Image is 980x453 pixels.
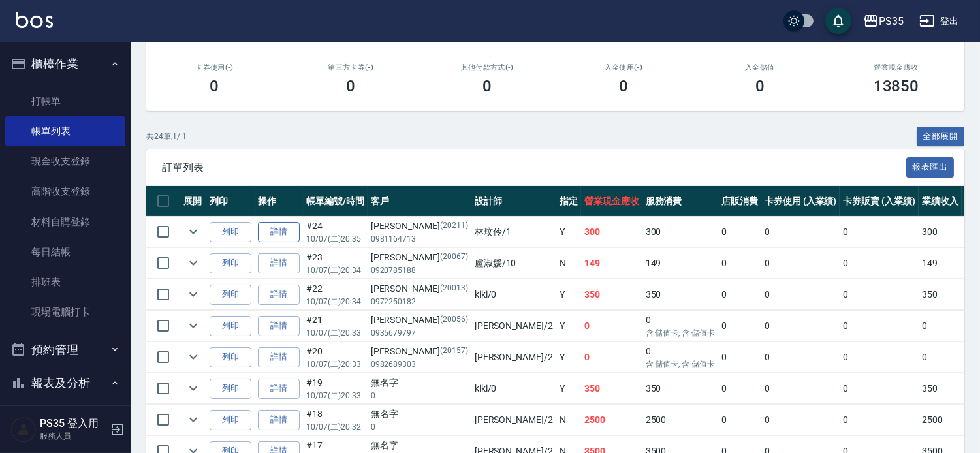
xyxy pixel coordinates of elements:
th: 指定 [556,186,581,217]
td: 0 [718,311,761,341]
td: 0 [761,279,840,310]
button: 報表及分析 [5,366,125,400]
h3: 0 [619,77,628,95]
td: 0 [840,311,919,341]
p: 0982689303 [371,358,468,370]
a: 現金收支登錄 [5,146,125,176]
td: 0 [581,311,642,341]
a: 詳情 [258,347,300,367]
h2: 第三方卡券(-) [298,63,403,72]
th: 帳單編號/時間 [303,186,368,217]
button: 列印 [210,285,251,305]
div: [PERSON_NAME] [371,219,468,233]
span: 訂單列表 [162,161,906,174]
td: #18 [303,405,368,435]
button: 列印 [210,410,251,430]
h3: 13850 [874,77,919,95]
a: 詳情 [258,285,300,305]
div: [PERSON_NAME] [371,345,468,358]
td: [PERSON_NAME] /2 [471,405,556,435]
a: 詳情 [258,379,300,399]
td: 2500 [581,405,642,435]
td: 0 [840,217,919,247]
td: 149 [581,248,642,279]
td: 0 [840,373,919,404]
td: 0 [761,248,840,279]
a: 詳情 [258,410,300,430]
td: 350 [642,373,719,404]
p: 10/07 (二) 20:32 [306,421,364,433]
td: #23 [303,248,368,279]
td: 350 [919,373,962,404]
button: expand row [183,285,203,304]
a: 詳情 [258,222,300,242]
a: 排班表 [5,267,125,297]
a: 報表目錄 [5,405,125,435]
p: (20013) [440,282,468,296]
img: Logo [16,12,53,28]
th: 列印 [206,186,255,217]
th: 設計師 [471,186,556,217]
button: 列印 [210,253,251,273]
button: 列印 [210,347,251,367]
button: 報表匯出 [906,157,955,178]
button: expand row [183,347,203,367]
button: 列印 [210,222,251,242]
a: 現場電腦打卡 [5,297,125,327]
td: 350 [642,279,719,310]
td: Y [556,279,581,310]
p: 服務人員 [40,430,106,442]
td: 0 [919,342,962,373]
p: 0920785188 [371,264,468,276]
td: #21 [303,311,368,341]
div: 無名字 [371,439,468,452]
p: (20067) [440,251,468,264]
button: expand row [183,379,203,398]
a: 帳單列表 [5,116,125,146]
td: Y [556,373,581,404]
p: 10/07 (二) 20:33 [306,358,364,370]
td: #20 [303,342,368,373]
div: [PERSON_NAME] [371,282,468,296]
a: 詳情 [258,316,300,336]
p: 含 儲值卡, 含 儲值卡 [646,358,716,370]
h3: 0 [482,77,492,95]
button: 列印 [210,379,251,399]
th: 卡券販賣 (入業績) [840,186,919,217]
button: 全部展開 [917,127,965,147]
td: #24 [303,217,368,247]
h2: 入金儲值 [707,63,812,72]
td: 0 [840,405,919,435]
td: Y [556,311,581,341]
td: 0 [761,342,840,373]
td: 0 [718,373,761,404]
p: (20211) [440,219,468,233]
td: [PERSON_NAME] /2 [471,311,556,341]
td: N [556,248,581,279]
td: 300 [919,217,962,247]
div: 無名字 [371,376,468,390]
td: kiki /0 [471,279,556,310]
td: Y [556,342,581,373]
td: 0 [840,248,919,279]
td: 300 [581,217,642,247]
p: 10/07 (二) 20:34 [306,296,364,307]
p: 0972250182 [371,296,468,307]
td: kiki /0 [471,373,556,404]
td: 2500 [642,405,719,435]
td: 300 [642,217,719,247]
td: 盧淑媛 /10 [471,248,556,279]
td: N [556,405,581,435]
p: 10/07 (二) 20:35 [306,233,364,245]
div: 無名字 [371,407,468,421]
h3: 0 [755,77,765,95]
th: 客戶 [368,186,471,217]
p: 共 24 筆, 1 / 1 [146,131,187,142]
p: (20157) [440,345,468,358]
h2: 卡券使用(-) [162,63,267,72]
td: 林玟伶 /1 [471,217,556,247]
td: 350 [581,279,642,310]
p: 10/07 (二) 20:33 [306,390,364,401]
p: 0981164713 [371,233,468,245]
td: 350 [581,373,642,404]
